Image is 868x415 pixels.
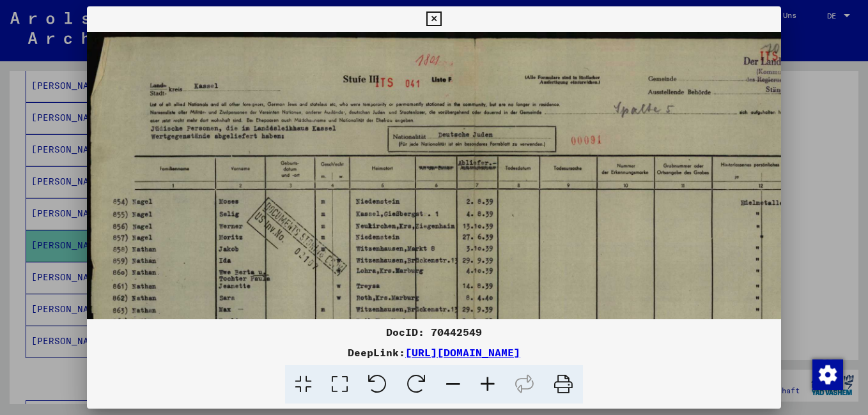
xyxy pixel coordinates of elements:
a: [URL][DOMAIN_NAME] [405,346,520,359]
div: Zustimmung ändern [812,359,842,389]
div: DeepLink: [87,345,781,360]
div: DocID: 70442549 [87,324,781,340]
img: Zustimmung ändern [812,359,843,390]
